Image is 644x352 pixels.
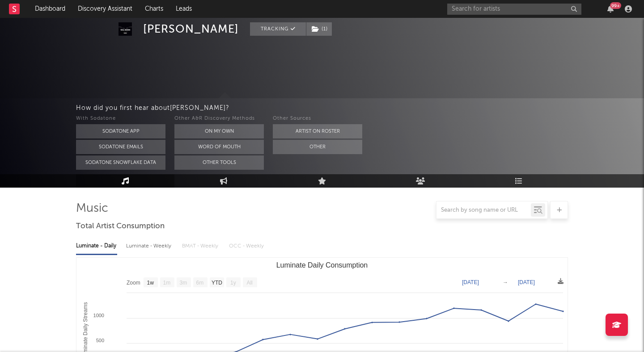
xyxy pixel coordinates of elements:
[174,140,264,154] button: Word Of Mouth
[273,113,362,124] div: Other Sources
[143,22,239,36] div: [PERSON_NAME]
[246,280,252,286] text: All
[276,261,368,269] text: Luminate Daily Consumption
[76,113,165,124] div: With Sodatone
[93,313,104,318] text: 1000
[447,4,581,15] input: Search for artists
[610,2,621,9] div: 99 +
[163,280,171,286] text: 1m
[96,338,104,343] text: 500
[76,140,165,154] button: Sodatone Emails
[76,103,644,113] div: How did you first hear about [PERSON_NAME] ?
[174,155,264,170] button: Other Tools
[273,124,362,138] button: Artist on Roster
[127,280,140,286] text: Zoom
[503,279,508,285] text: →
[607,5,614,13] button: 99+
[76,239,117,254] div: Luminate - Daily
[174,113,264,124] div: Other A&R Discovery Methods
[306,22,332,36] button: (1)
[76,221,165,232] span: Total Artist Consumption
[462,279,479,285] text: [DATE]
[436,207,531,214] input: Search by song name or URL
[147,280,154,286] text: 1w
[180,280,187,286] text: 3m
[306,22,332,36] span: ( 1 )
[212,280,222,286] text: YTD
[174,124,264,138] button: On My Own
[76,155,165,170] button: Sodatone Snowflake Data
[250,22,306,36] button: Tracking
[76,124,165,138] button: Sodatone App
[518,279,535,285] text: [DATE]
[230,280,236,286] text: 1y
[126,239,173,254] div: Luminate - Weekly
[196,280,204,286] text: 6m
[273,140,362,154] button: Other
